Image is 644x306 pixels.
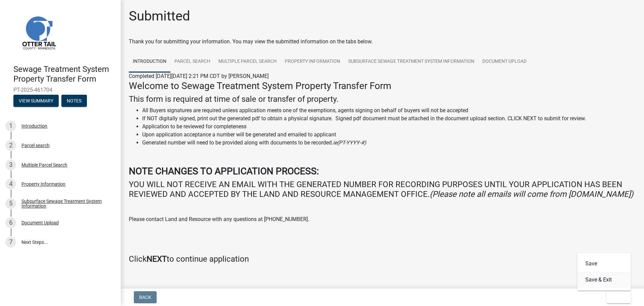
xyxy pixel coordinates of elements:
[13,87,107,93] span: PT-2025-461704
[129,180,636,199] h4: YOU WILL NOT RECEIVE AN EMAIL WITH THE GENERATED NUMBER FOR RECORDING PURPOSES UNTIL YOUR APPLICA...
[129,8,190,24] h1: Submitted
[61,98,87,104] wm-modal-confirm: Notes
[13,98,59,104] wm-modal-confirm: Summary
[577,272,631,288] button: Save & Exit
[142,139,636,147] li: Generated number will need to be provided along with documents to be recorded.
[129,80,636,92] h3: Welcome to Sewage Treatment System Property Transfer Form
[61,95,87,107] button: Notes
[142,123,636,131] li: Application to be reviewed for completeness
[13,64,115,84] h4: Sewage Treatment System Property Transfer Form
[142,131,636,139] li: Upon application acceptance a number will be generated and emailed to applicant
[281,51,344,73] a: Property Information
[139,295,151,300] span: Back
[129,254,636,264] h4: Click to continue application
[5,160,16,170] div: 3
[142,115,636,123] li: If NOT digitally signed, print out the generated pdf to obtain a physical signature. Signed pdf d...
[170,51,214,73] a: Parcel search
[5,121,16,131] div: 1
[606,291,631,303] button: Exit
[577,256,631,272] button: Save
[333,139,366,146] i: ie(PT-YYYY-#)
[129,166,319,177] strong: NOTE CHANGES TO APPLICATION PROCESS:
[129,38,636,46] div: Thank you for submitting your information. You may view the submitted information on the tabs below.
[478,51,531,73] a: Document Upload
[13,95,59,107] button: View Summary
[5,237,16,248] div: 7
[129,94,636,104] h4: This form is required at time of sale or transfer of property.
[129,215,636,223] p: Please contact Land and Resource with any questions at [PHONE_NUMBER].
[577,253,631,291] div: Exit
[21,182,65,186] div: Property Information
[612,295,622,300] span: Exit
[5,140,16,151] div: 2
[21,143,50,148] div: Parcel search
[147,254,167,264] strong: NEXT
[13,7,64,57] img: Otter Tail County, Minnesota
[344,51,478,73] a: Subsurface Sewage Treatment System Information
[129,73,269,79] span: Completed [DATE][DATE] 2:21 PM CDT by [PERSON_NAME]
[134,291,157,303] button: Back
[21,163,67,167] div: Multiple Parcel Search
[21,199,110,208] div: Subsurface Sewage Treatment System Information
[5,179,16,189] div: 4
[129,51,170,73] a: Introduction
[5,217,16,228] div: 6
[142,106,636,115] li: All Buyers signatures are required unless application meets one of the exemptions, agents signing...
[214,51,281,73] a: Multiple Parcel Search
[21,124,47,128] div: Introduction
[21,220,59,225] div: Document Upload
[430,189,633,199] i: (Please note all emails will come from [DOMAIN_NAME])
[5,198,16,209] div: 5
